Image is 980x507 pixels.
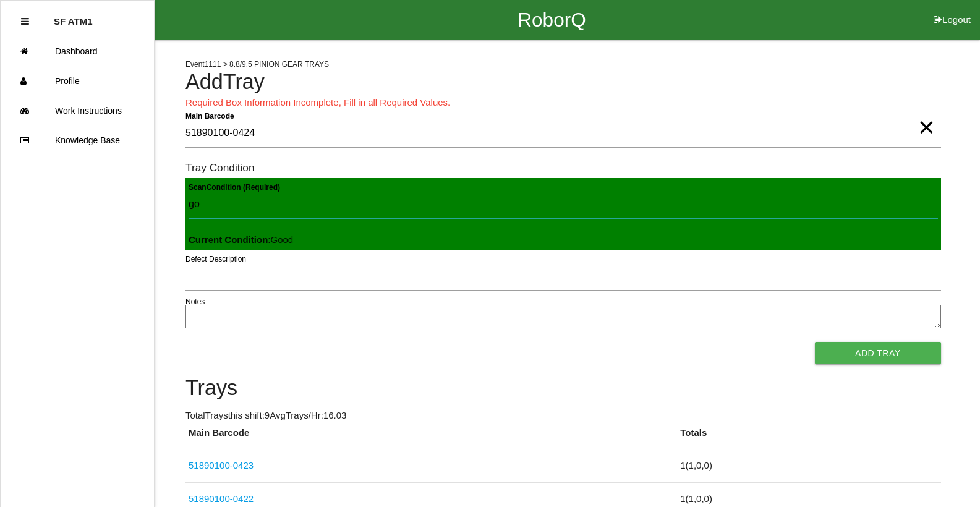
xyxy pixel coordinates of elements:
th: Main Barcode [185,426,677,449]
label: Defect Description [185,253,246,265]
span: Event 1111 > 8.8/9.5 PINION GEAR TRAYS [185,60,329,69]
h4: Trays [185,377,941,400]
b: Scan Condition (Required) [189,182,280,191]
span: Clear Input [918,103,934,127]
button: Add Tray [815,342,941,364]
div: Close [21,7,29,36]
th: Totals [677,426,940,449]
b: Main Barcode [185,111,234,120]
a: 51890100-0422 [189,493,254,504]
input: Required [185,119,941,148]
a: Dashboard [1,36,154,66]
span: : Good [189,234,293,245]
p: Total Trays this shift: 9 Avg Trays /Hr: 16.03 [185,409,941,423]
p: Required Box Information Incomplete, Fill in all Required Values. [185,96,941,110]
p: SF ATM1 [54,7,93,27]
b: Current Condition [189,234,268,245]
a: 51890100-0423 [189,460,254,471]
a: Profile [1,66,154,96]
a: Knowledge Base [1,126,154,155]
td: 1 ( 1 , 0 , 0 ) [677,449,940,483]
label: Notes [185,296,205,307]
h4: Add Tray [185,70,941,94]
a: Work Instructions [1,96,154,126]
h6: Tray Condition [185,162,941,174]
